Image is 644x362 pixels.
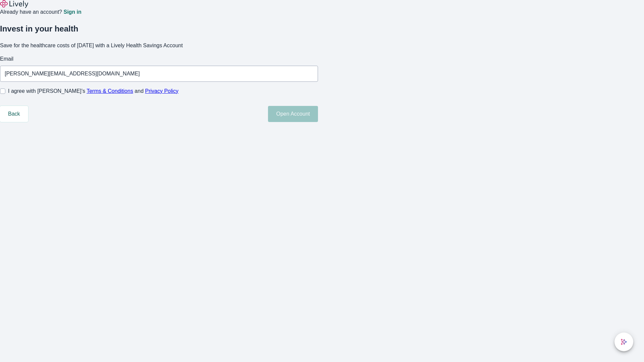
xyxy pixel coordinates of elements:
[87,88,133,94] a: Terms & Conditions
[145,88,179,94] a: Privacy Policy
[8,87,178,95] span: I agree with [PERSON_NAME]’s and
[614,333,633,351] button: chat
[63,9,81,15] a: Sign in
[621,339,627,345] svg: Lively AI Assistant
